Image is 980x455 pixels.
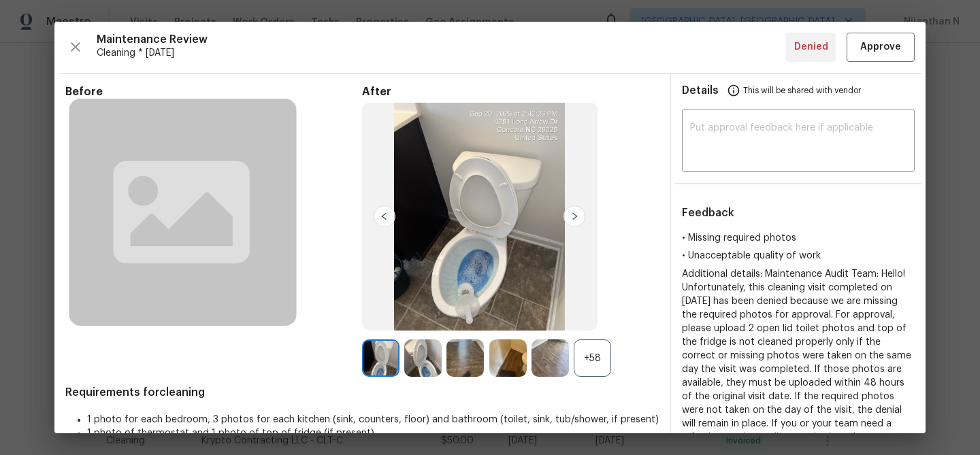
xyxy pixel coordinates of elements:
span: Feedback [682,207,734,218]
span: • Missing required photos [682,233,796,243]
div: +58 [574,339,611,377]
li: 1 photo for each bedroom, 3 photos for each kitchen (sink, counters, floor) and bathroom (toilet,... [87,413,659,426]
button: Approve [847,33,915,62]
span: This will be shared with vendor [743,74,861,107]
span: Before [65,85,362,99]
span: After [362,85,659,99]
span: Maintenance Review [97,33,786,46]
span: • Unacceptable quality of work [682,251,821,260]
span: Details [682,74,719,107]
li: 1 photo of thermostat and 1 photo of top of fridge (if present) [87,426,659,440]
img: right-chevron-button-url [563,205,585,227]
span: Approve [860,39,901,56]
span: Requirements for cleaning [65,386,659,399]
span: Cleaning * [DATE] [97,46,786,60]
img: left-chevron-button-url [374,205,395,227]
